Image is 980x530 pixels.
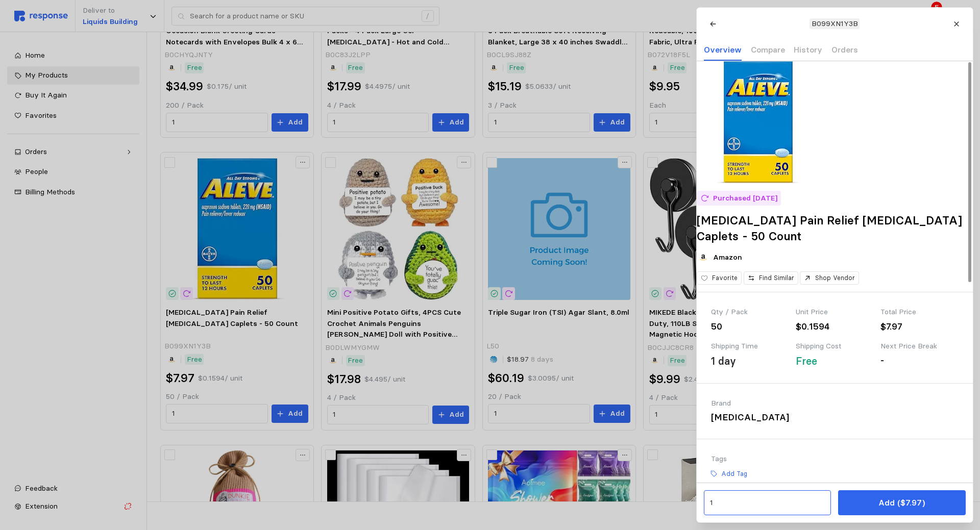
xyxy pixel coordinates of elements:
p: Amazon [713,252,742,263]
div: Unit Price [796,307,873,318]
button: Favorite [697,271,742,285]
input: Qty [709,494,825,512]
div: [MEDICAL_DATA] [711,411,831,424]
p: Shop Vendor [815,273,855,283]
p: Overview [704,43,742,56]
div: Next Price Break [880,341,958,352]
h2: [MEDICAL_DATA] Pain Relief [MEDICAL_DATA] Caplets ‐ 50 Count [697,213,973,244]
div: Brand [711,398,831,409]
button: Find Similar [743,271,798,285]
div: Shipping Cost [796,341,873,352]
div: Total Price [880,307,958,318]
button: Add Tag [705,466,751,481]
p: Purchased [DATE] [713,193,777,204]
div: Qty / Pack [711,307,789,318]
div: Shipping Time [711,341,789,352]
p: History [794,43,822,56]
p: Compare [750,43,785,56]
p: Add Tag [721,469,747,478]
div: 50 [711,320,789,334]
div: $0.1594 [796,320,873,334]
img: 71vf77rVjOL.__AC_SX300_SY300_QL70_FMwebp_.jpg [697,61,819,184]
p: Orders [831,43,857,56]
p: B099XN1Y3B [811,18,857,30]
p: Find Similar [758,273,794,283]
p: Add ($7.97) [878,496,925,509]
div: Tags [711,453,959,465]
div: - [880,354,958,367]
p: Favorite [712,273,738,283]
div: 1 day [711,354,736,369]
div: $7.97 [880,320,958,334]
button: Shop Vendor [800,271,859,285]
div: Free [796,354,817,369]
button: Add ($7.97) [838,490,965,515]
